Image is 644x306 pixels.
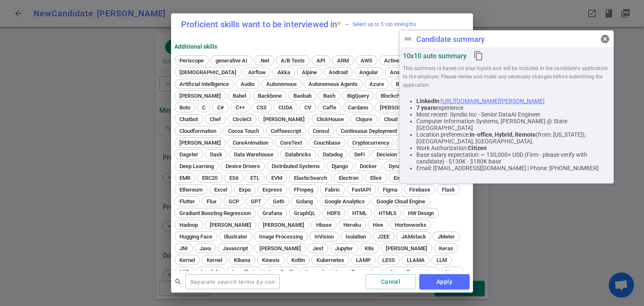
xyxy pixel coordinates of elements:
[314,57,328,64] span: API
[383,245,430,252] span: [PERSON_NAME]
[177,187,205,193] span: Ethereum
[288,257,308,263] span: Kotlin
[198,269,223,275] span: Lambda
[291,210,318,216] span: GraphQL
[269,163,323,169] span: Distributed Systems
[340,222,364,228] span: Heroku
[177,269,192,275] span: LXC
[332,245,356,252] span: Jupyter
[174,278,182,285] span: search
[345,20,416,29] span: Select up to 5 top strengths
[291,93,314,99] span: Baobab
[391,175,412,181] span: Ember
[221,233,250,240] span: Illustrator
[406,187,433,193] span: Firebase
[277,140,305,146] span: CoreText
[177,163,217,169] span: Deep Learning
[310,245,326,252] span: Jest
[349,140,392,146] span: Cryptocurrency
[398,140,410,146] span: D3
[247,175,262,181] span: ETL
[225,128,262,134] span: Cocoa Touch
[185,275,280,288] input: Separate search terms by comma or space
[177,140,224,146] span: [PERSON_NAME]
[214,104,227,111] span: C#
[311,140,343,146] span: Couchbase
[392,222,429,228] span: Hortonworks
[236,187,254,193] span: Expo
[366,274,416,290] button: Cancel
[329,163,351,169] span: Django
[181,20,341,29] label: Proficient skills want to be interviewed in
[386,163,418,169] span: DynamoDB
[362,245,377,252] span: K8s
[231,151,276,158] span: Data Warehouse
[443,269,462,275] span: Linux
[260,187,285,193] span: Express
[381,57,410,64] span: ActiveMQ
[367,175,385,181] span: Elixir
[322,187,343,193] span: Fabric
[263,81,300,87] span: Autonomous
[245,69,269,75] span: Airflow
[266,269,297,275] span: LangSmith
[268,175,285,181] span: EVM
[326,69,351,75] span: Android
[257,245,304,252] span: [PERSON_NAME]
[320,93,338,99] span: Bash
[378,93,410,99] span: Blockchain
[204,198,220,205] span: Flux
[291,175,330,181] span: ElasticSearch
[374,151,441,158] span: Decision Tree Regression
[393,81,408,87] span: B2B
[177,57,207,64] span: Periscope
[226,198,242,205] span: GCP
[357,163,380,169] span: Docker
[314,116,347,122] span: ClickHouse
[275,104,296,111] span: CUDA
[356,69,381,75] span: Angular
[233,104,248,111] span: C++
[248,198,264,205] span: GPT
[338,128,400,134] span: Continuous Deployment
[207,151,225,158] span: Dask
[177,128,219,134] span: Cloudformation
[174,43,217,50] strong: Additional Skills
[230,116,254,122] span: CircleCI
[345,20,349,29] div: —
[375,233,392,240] span: J2EE
[387,269,437,275] span: Linear Regression
[312,233,337,240] span: InVision
[177,93,224,99] span: [PERSON_NAME]
[345,104,371,111] span: Cardano
[226,175,241,181] span: ES6
[230,140,271,146] span: CoreAnimation
[207,222,254,228] span: [PERSON_NAME]
[199,175,221,181] span: ERC20
[197,245,214,252] span: Java
[254,104,270,111] span: CSS
[405,210,437,216] span: HW Design
[260,116,308,122] span: [PERSON_NAME]
[377,104,424,111] span: [PERSON_NAME]
[379,257,398,263] span: LESS
[336,175,361,181] span: Electron
[177,257,198,263] span: Kernel
[366,81,387,87] span: Azure
[353,116,375,122] span: Clojure
[351,151,368,158] span: DeFi
[275,69,293,75] span: Akka
[177,81,232,87] span: Artificial Intelligence
[349,187,374,193] span: FastAPI
[207,116,224,122] span: Chef
[270,198,287,205] span: Geth
[177,151,201,158] span: Dagster
[381,116,400,122] span: Cloud
[177,210,254,216] span: Gradiant Boosting Regression
[229,269,260,275] span: LangChain
[313,222,335,228] span: Hbase
[238,81,257,87] span: Audio
[177,233,215,240] span: Hugging Face
[177,198,198,205] span: Flutter
[380,187,400,193] span: Figma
